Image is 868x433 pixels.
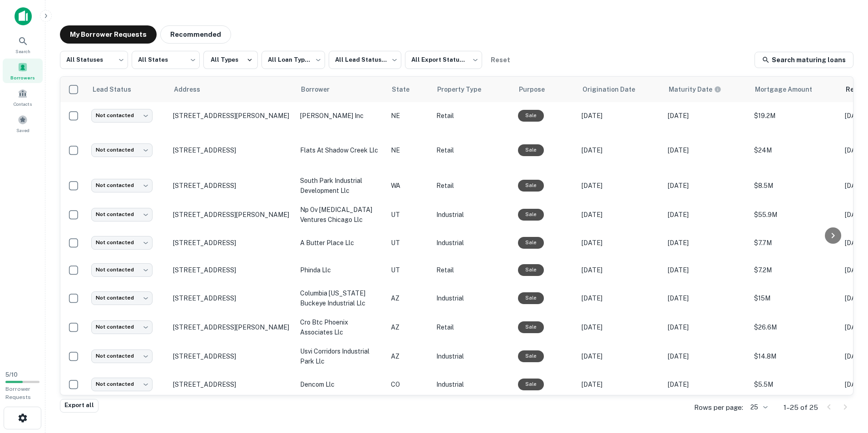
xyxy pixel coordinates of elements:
[668,145,745,155] p: [DATE]
[296,77,386,102] th: Borrower
[3,85,43,109] a: Contacts
[518,321,544,333] div: Sale
[668,322,745,332] p: [DATE]
[203,51,258,69] button: All Types
[668,181,745,191] p: [DATE]
[391,210,427,220] p: UT
[668,210,745,220] p: [DATE]
[3,59,43,83] a: Borrowers
[668,351,745,361] p: [DATE]
[391,111,427,121] p: NE
[5,386,31,400] span: Borrower Requests
[391,351,427,361] p: AZ
[3,111,43,136] div: Saved
[518,110,544,121] div: Sale
[436,111,509,121] p: Retail
[91,349,153,363] div: Not contacted
[518,264,544,276] div: Sale
[261,48,325,72] div: All Loan Types
[754,210,836,220] p: $55.9M
[582,111,659,121] p: [DATE]
[405,48,482,72] div: All Export Statuses
[60,399,99,413] button: Export all
[386,77,432,102] th: State
[174,84,212,95] span: Address
[436,238,509,248] p: Industrial
[582,84,647,95] span: Origination Date
[750,77,840,102] th: Mortgage Amount
[669,84,721,94] div: Maturity dates displayed may be estimated. Please contact the lender for the most accurate maturi...
[392,84,421,95] span: State
[694,402,743,413] p: Rows per page:
[91,263,153,276] div: Not contacted
[436,293,509,303] p: Industrial
[91,291,153,305] div: Not contacted
[582,322,659,332] p: [DATE]
[754,238,836,248] p: $7.7M
[300,111,382,121] p: [PERSON_NAME] inc
[669,84,712,94] h6: Maturity Date
[754,322,836,332] p: $26.6M
[91,208,153,221] div: Not contacted
[518,144,544,156] div: Sale
[92,84,143,95] span: Lead Status
[173,323,291,331] p: [STREET_ADDRESS][PERSON_NAME]
[755,84,824,95] span: Mortgage Amount
[823,360,868,404] iframe: Chat Widget
[173,266,291,274] p: [STREET_ADDRESS]
[300,176,382,196] p: south park industrial development llc
[173,380,291,389] p: [STREET_ADDRESS]
[668,293,745,303] p: [DATE]
[436,265,509,275] p: Retail
[391,293,427,303] p: AZ
[436,322,509,332] p: Retail
[5,371,18,378] span: 5 / 10
[577,77,663,102] th: Origination Date
[668,111,745,121] p: [DATE]
[582,351,659,361] p: [DATE]
[173,112,291,120] p: [STREET_ADDRESS][PERSON_NAME]
[669,84,733,94] span: Maturity dates displayed may be estimated. Please contact the lender for the most accurate maturi...
[300,317,382,337] p: cro btc phoenix associates llc
[519,84,557,95] span: Purpose
[391,238,427,248] p: UT
[300,205,382,225] p: np ov [MEDICAL_DATA] ventures chicago llc
[60,25,157,44] button: My Borrower Requests
[582,181,659,191] p: [DATE]
[15,7,32,25] img: capitalize-icon.png
[391,265,427,275] p: UT
[3,32,43,57] a: Search
[91,320,153,334] div: Not contacted
[391,181,427,191] p: WA
[168,77,296,102] th: Address
[513,77,577,102] th: Purpose
[16,127,30,134] span: Saved
[754,265,836,275] p: $7.2M
[436,210,509,220] p: Industrial
[301,84,341,95] span: Borrower
[173,182,291,190] p: [STREET_ADDRESS]
[300,145,382,155] p: flats at shadow creek llc
[754,379,836,389] p: $5.5M
[668,379,745,389] p: [DATE]
[160,25,231,44] button: Recommended
[300,346,382,366] p: usvi corridors industrial park llc
[173,211,291,219] p: [STREET_ADDRESS][PERSON_NAME]
[755,52,853,68] a: Search maturing loans
[518,379,544,390] div: Sale
[518,292,544,304] div: Sale
[436,351,509,361] p: Industrial
[436,379,509,389] p: Industrial
[173,352,291,360] p: [STREET_ADDRESS]
[300,238,382,248] p: a butter place llc
[15,48,30,55] span: Search
[91,143,153,157] div: Not contacted
[518,350,544,362] div: Sale
[436,145,509,155] p: Retail
[391,145,427,155] p: NE
[582,210,659,220] p: [DATE]
[518,237,544,248] div: Sale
